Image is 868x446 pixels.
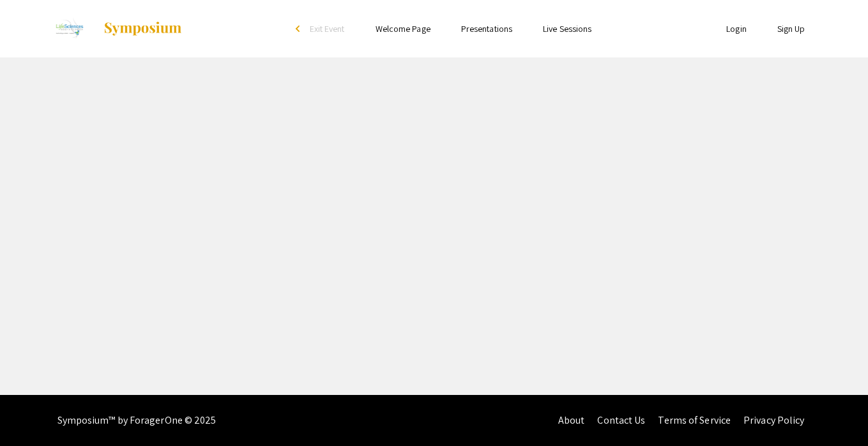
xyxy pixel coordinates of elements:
a: Sign Up [777,23,805,34]
a: 2025 Life Sciences South Florida STEM Undergraduate Symposium [48,13,183,45]
a: Privacy Policy [743,413,804,427]
img: 2025 Life Sciences South Florida STEM Undergraduate Symposium [48,13,91,45]
a: About [558,413,585,427]
img: Symposium by ForagerOne [103,21,183,36]
a: Welcome Page [376,23,430,34]
a: Login [726,23,747,34]
a: Terms of Service [658,413,731,427]
span: Exit Event [310,23,345,34]
div: Symposium™ by ForagerOne © 2025 [57,395,217,446]
a: Contact Us [597,413,645,427]
a: Presentations [461,23,512,34]
div: arrow_back_ios [296,25,303,33]
a: Live Sessions [543,23,591,34]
